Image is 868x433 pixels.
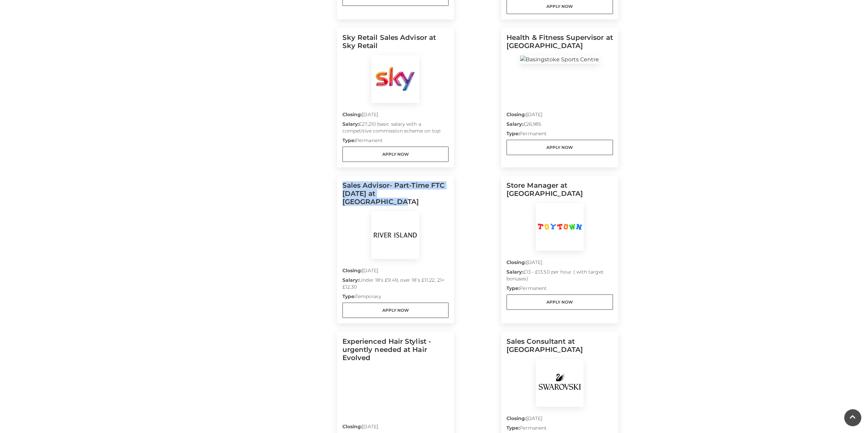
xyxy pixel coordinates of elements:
strong: Salary: [342,121,359,127]
strong: Salary: [506,121,523,127]
strong: Closing: [506,259,526,265]
h5: Sky Retail Sales Advisor at Sky Retail [342,33,449,55]
strong: Type: [506,130,519,137]
h5: Health & Fitness Supervisor at [GEOGRAPHIC_DATA] [506,33,613,55]
strong: Type: [506,285,519,291]
p: [DATE] [342,111,449,121]
p: Temporary [342,293,449,303]
img: Swarovski [536,359,584,407]
img: Basingstoke Sports Centre [520,56,599,64]
strong: Closing: [506,415,526,421]
p: £27,210 basic salary with a competitive commission scheme on top [342,121,449,137]
strong: Closing: [342,423,362,430]
p: Permanent [342,137,449,146]
img: Toy Town [536,203,584,251]
a: Apply Now [342,303,449,318]
p: [DATE] [506,415,613,424]
p: [DATE] [506,111,613,121]
p: Permanent [506,285,613,294]
strong: Type: [342,137,355,143]
a: Apply Now [342,146,449,162]
a: Apply Now [506,294,613,310]
strong: Salary: [342,277,359,283]
h5: Sales Consultant at [GEOGRAPHIC_DATA] [506,337,613,359]
p: £26,985 [506,121,613,130]
strong: Salary: [506,269,523,275]
h5: Store Manager at [GEOGRAPHIC_DATA] [506,181,613,203]
strong: Type: [342,293,355,299]
p: [DATE] [506,259,613,268]
strong: Closing: [342,111,362,118]
img: River Island [371,211,419,259]
img: Sky Retail [371,55,419,103]
p: Permanent [506,130,613,140]
h5: Sales Advisor- Part-Time FTC [DATE] at [GEOGRAPHIC_DATA] [342,181,449,211]
a: Apply Now [506,140,613,155]
p: Under 18’s £9.49, over 18’s £11.22, 21+ £12.30 [342,277,449,293]
p: £13 - £13.50 per hour ( with target bonuses) [506,268,613,285]
strong: Type: [506,425,519,431]
h5: Experienced Hair Stylist - urgently needed at Hair Evolved [342,337,449,367]
p: [DATE] [342,423,449,433]
strong: Closing: [342,267,362,274]
p: [DATE] [342,267,449,277]
strong: Closing: [506,111,526,118]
